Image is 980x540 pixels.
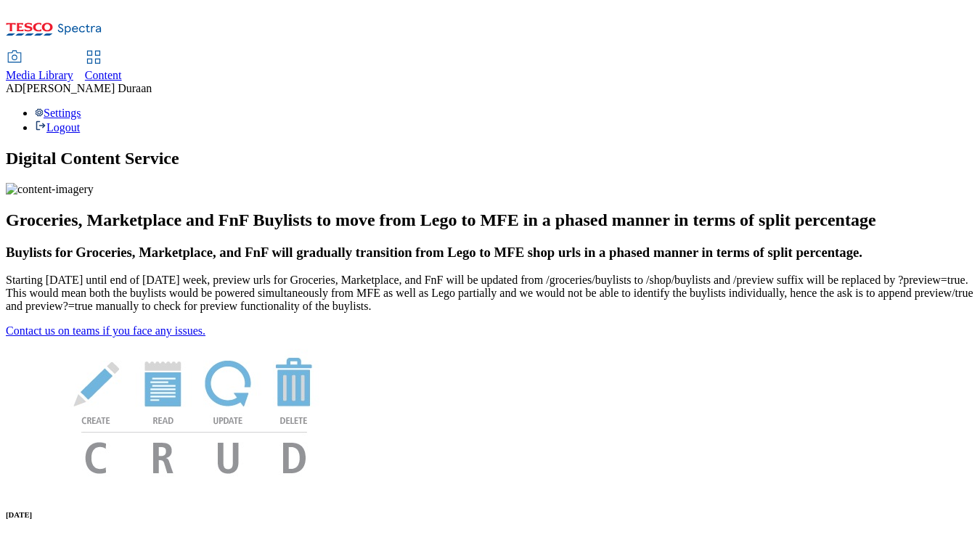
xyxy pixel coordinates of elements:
[23,82,152,94] span: [PERSON_NAME] Duraan
[35,121,80,134] a: Logout
[6,274,974,313] p: Starting [DATE] until end of [DATE] week, preview urls for Groceries, Marketplace, and FnF will b...
[6,337,383,489] img: News Image
[6,69,73,81] span: Media Library
[6,324,205,337] a: Contact us on teams if you face any issues.
[6,510,974,519] h6: [DATE]
[85,69,122,81] span: Content
[6,245,974,261] h3: Buylists for Groceries, Marketplace, and FnF will gradually transition from Lego to MFE shop urls...
[6,183,94,196] img: content-imagery
[85,52,122,82] a: Content
[6,82,23,94] span: AD
[6,52,73,82] a: Media Library
[35,107,81,119] a: Settings
[6,210,974,230] h2: Groceries, Marketplace and FnF Buylists to move from Lego to MFE in a phased manner in terms of s...
[6,149,974,168] h1: Digital Content Service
